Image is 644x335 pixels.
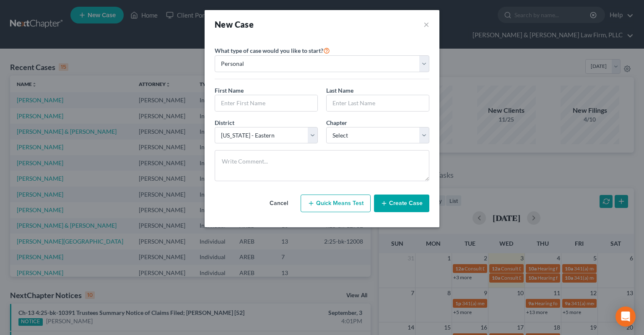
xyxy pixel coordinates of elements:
input: Enter First Name [215,95,317,111]
span: First Name [215,87,244,94]
button: Quick Means Test [301,195,371,212]
button: Create Case [374,195,429,212]
span: Last Name [326,87,353,94]
span: District [215,119,234,126]
span: Chapter [326,119,347,126]
label: What type of case would you like to start? [215,45,330,55]
strong: New Case [215,19,254,29]
input: Enter Last Name [327,95,429,111]
button: Cancel [260,195,297,212]
button: × [423,18,429,30]
div: Open Intercom Messenger [615,306,636,327]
